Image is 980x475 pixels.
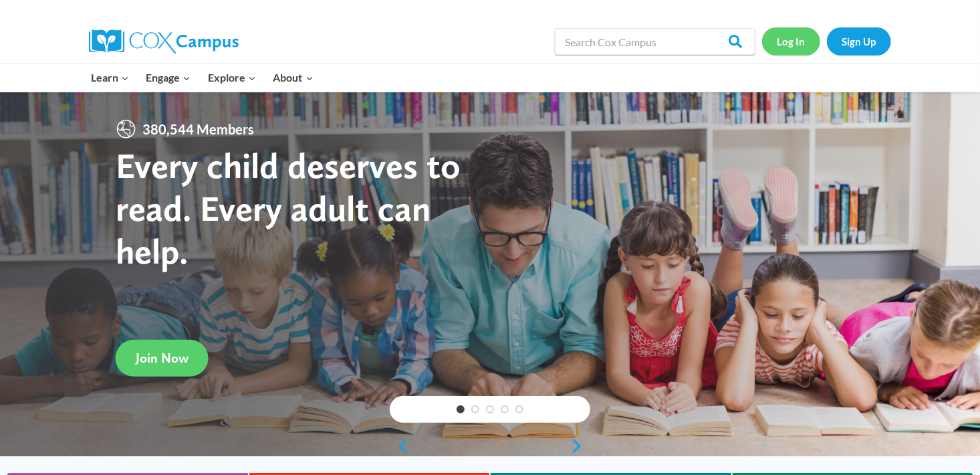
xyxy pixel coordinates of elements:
button: Child menu of Engage [138,64,200,92]
a: 2 [471,405,479,413]
a: Sign Up [827,27,891,55]
span: Join Now [136,350,189,366]
a: Log In [762,27,820,55]
a: 5 [515,405,523,413]
a: 4 [501,405,509,413]
a: 3 [486,405,494,413]
a: Join Now [116,340,209,377]
a: 1 [457,405,465,413]
nav: Primary Navigation [82,64,322,92]
a: previous [390,438,410,454]
input: Search Cox Campus [555,28,755,55]
button: Child menu of Explore [199,64,265,92]
button: Child menu of Learn [82,64,138,92]
img: Cox Campus [89,29,239,54]
button: Child menu of About [265,64,322,92]
nav: Secondary Navigation [762,27,891,55]
strong: Every child deserves to read. Every adult can help. [116,144,461,272]
span: 380,544 Members [137,118,259,140]
a: next [570,438,590,454]
div: content slider buttons [390,433,590,460]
